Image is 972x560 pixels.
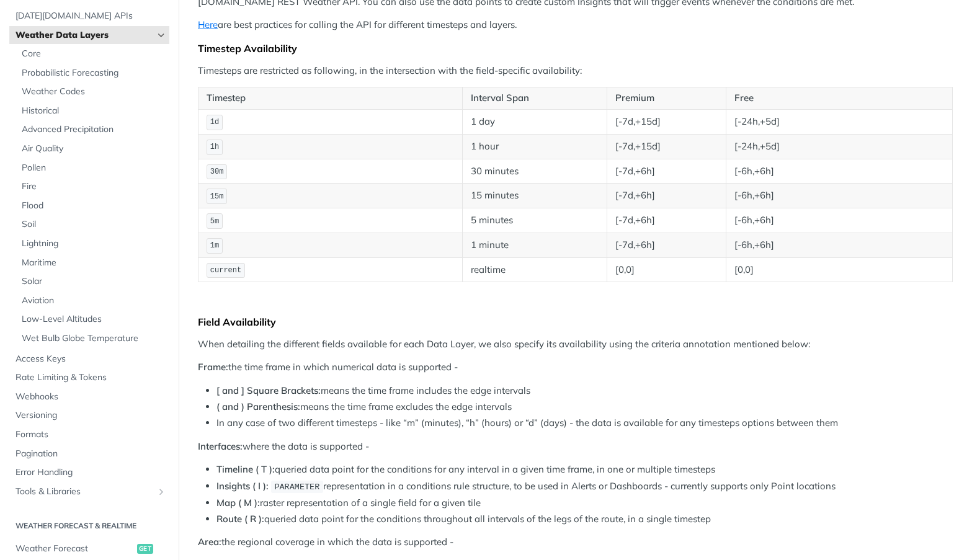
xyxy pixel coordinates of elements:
div: Timestep Availability [198,42,953,55]
span: Wet Bulb Globe Temperature [22,332,166,345]
th: Free [726,87,953,110]
p: Timesteps are restricted as following, in the intersection with the field-specific availability: [198,64,953,78]
button: Show subpages for Tools & Libraries [156,487,166,497]
td: [-7d,+6h] [607,208,726,233]
th: Premium [607,87,726,110]
span: Air Quality [22,143,166,155]
span: current [210,266,241,275]
td: [-7d,+6h] [607,159,726,184]
span: Advanced Precipitation [22,123,166,136]
span: Maritime [22,257,166,269]
a: Maritime [16,254,169,272]
li: raster representation of a single field for a given tile [216,496,953,510]
a: Weather Forecastget [9,540,169,558]
a: Versioning [9,406,169,425]
li: In any case of two different timesteps - like “m” (minutes), “h” (hours) or “d” (days) - the data... [216,416,953,430]
td: [-24h,+5d] [726,109,953,134]
td: [-6h,+6h] [726,159,953,184]
td: 1 hour [462,134,607,159]
li: queried data point for the conditions for any interval in a given time frame, in one or multiple ... [216,463,953,477]
span: Low-Level Altitudes [22,313,166,326]
span: Weather Data Layers [16,29,153,42]
strong: Timeline ( T ): [216,463,275,475]
a: Solar [16,272,169,291]
a: Error Handling [9,463,169,482]
strong: Interfaces: [198,440,243,452]
div: Field Availability [198,316,953,328]
td: [-24h,+5d] [726,134,953,159]
td: [-7d,+15d] [607,109,726,134]
span: Error Handling [16,466,166,479]
td: 1 minute [462,233,607,257]
a: Access Keys [9,350,169,368]
span: PARAMETER [274,482,319,492]
td: realtime [462,257,607,282]
a: Rate Limiting & Tokens [9,368,169,387]
td: 15 minutes [462,184,607,208]
strong: Map ( M ): [216,497,260,509]
a: Low-Level Altitudes [16,310,169,329]
a: Flood [16,197,169,215]
td: 1 day [462,109,607,134]
td: 30 minutes [462,159,607,184]
td: [-6h,+6h] [726,233,953,257]
li: representation in a conditions rule structure, to be used in Alerts or Dashboards - currently sup... [216,479,953,494]
strong: [ and ] Square Brackets: [216,384,321,396]
li: means the time frame includes the edge intervals [216,384,953,398]
span: Versioning [16,409,166,422]
a: Formats [9,425,169,444]
a: Aviation [16,291,169,310]
span: 5m [210,217,219,226]
span: 1h [210,143,219,151]
span: 1d [210,118,219,127]
th: Interval Span [462,87,607,110]
a: Soil [16,215,169,234]
strong: Frame: [198,361,228,373]
td: [-6h,+6h] [726,184,953,208]
td: [-7d,+6h] [607,233,726,257]
span: Flood [22,200,166,212]
a: Pagination [9,445,169,463]
span: Tools & Libraries [16,486,153,498]
td: [-6h,+6h] [726,208,953,233]
span: Soil [22,218,166,231]
p: the time frame in which numerical data is supported - [198,360,953,375]
span: Core [22,48,166,60]
a: Weather Data LayersHide subpages for Weather Data Layers [9,26,169,45]
th: Timestep [198,87,463,110]
span: Aviation [22,295,166,307]
a: Pollen [16,159,169,177]
span: 15m [210,192,224,201]
a: Lightning [16,234,169,253]
a: [DATE][DOMAIN_NAME] APIs [9,7,169,25]
td: [0,0] [607,257,726,282]
li: means the time frame excludes the edge intervals [216,400,953,414]
a: Wet Bulb Globe Temperature [16,329,169,348]
p: where the data is supported - [198,440,953,454]
span: Pagination [16,448,166,460]
td: 5 minutes [462,208,607,233]
span: [DATE][DOMAIN_NAME] APIs [16,10,166,22]
strong: Route ( R ): [216,513,264,525]
a: Weather Codes [16,82,169,101]
span: Pollen [22,162,166,174]
a: Core [16,45,169,63]
strong: Insights ( I ): [216,480,269,492]
strong: Area: [198,536,221,548]
a: Fire [16,177,169,196]
td: [-7d,+15d] [607,134,726,159]
p: the regional coverage in which the data is supported - [198,535,953,549]
p: are best practices for calling the API for different timesteps and layers. [198,18,953,32]
a: Advanced Precipitation [16,120,169,139]
span: Weather Codes [22,86,166,98]
button: Hide subpages for Weather Data Layers [156,30,166,40]
td: [-7d,+6h] [607,184,726,208]
a: Tools & LibrariesShow subpages for Tools & Libraries [9,482,169,501]
a: Historical [16,102,169,120]
a: Webhooks [9,388,169,406]
span: Webhooks [16,391,166,403]
span: 30m [210,167,224,176]
span: Access Keys [16,353,166,365]
span: Historical [22,105,166,117]
span: Fire [22,180,166,193]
